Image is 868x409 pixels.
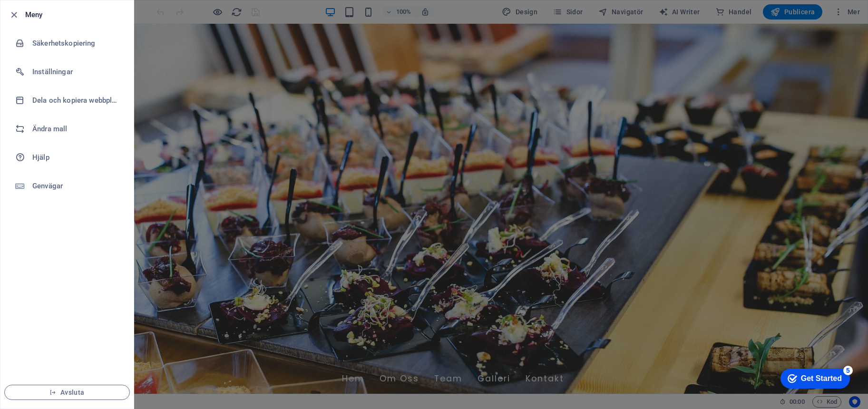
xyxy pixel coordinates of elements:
[28,10,69,19] div: Get Started
[4,385,130,400] button: Avsluta
[12,389,122,396] span: Avsluta
[0,143,134,172] a: Hjälp
[32,152,120,163] h6: Hjälp
[32,95,120,106] h6: Dela och kopiera webbplats
[32,66,120,78] h6: Inställningar
[8,5,77,25] div: Get Started 5 items remaining, 0% complete
[25,9,126,20] h6: Meny
[32,38,120,49] h6: Säkerhetskopiering
[32,180,120,192] h6: Genvägar
[32,123,120,135] h6: Ändra mall
[70,2,80,11] div: 5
